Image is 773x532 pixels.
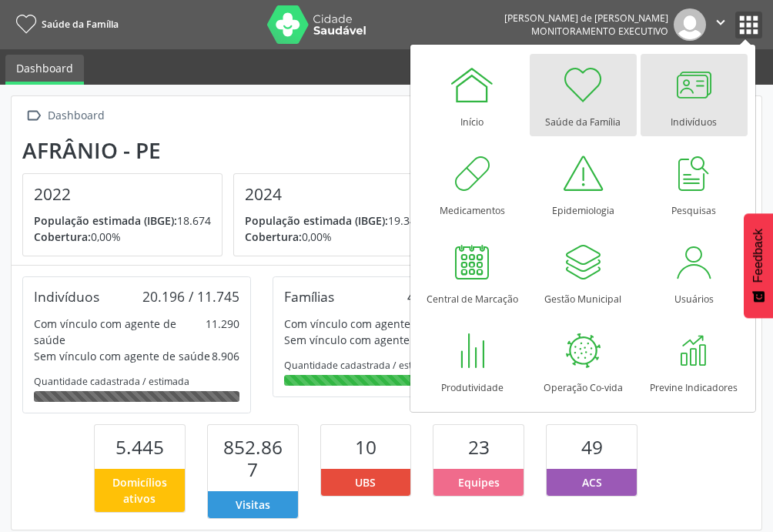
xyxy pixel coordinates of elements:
img: img [674,8,706,41]
a:  Dashboard [22,105,107,127]
button: apps [735,12,762,38]
div: Sem vínculo com agente de saúde [284,332,460,348]
a: Epidemiologia [530,142,637,225]
span: Feedback [751,229,765,283]
div: Indivíduos [34,288,99,305]
div: Quantidade cadastrada / estimada [34,375,239,388]
span: 49 [581,434,603,460]
button: Feedback - Mostrar pesquisa [744,213,773,318]
div: Famílias [284,288,334,305]
p: 19.349 [245,212,422,229]
button:  [706,8,735,41]
span: Monitoramento Executivo [531,25,668,38]
h4: 2022 [34,185,211,204]
a: Pesquisas [641,142,748,225]
a: Gestão Municipal [530,231,637,313]
a: Produtividade [419,320,526,402]
a: Operação Co-vida [530,320,637,402]
div: Dashboard [45,105,107,127]
span: 5.445 [115,434,164,460]
div: Sem vínculo com agente de saúde [34,348,210,364]
span: 10 [355,434,376,460]
a: Medicamentos [419,142,526,225]
div: Com vínculo com agente de saúde [284,316,461,332]
div: Afrânio - PE [22,138,444,163]
a: Saúde da Família [530,54,637,136]
div: 4.913 / 3.859 [407,288,489,305]
a: Central de Marcação [419,231,526,313]
span: UBS [355,474,376,490]
a: Saúde da Família [11,12,119,37]
span: Cobertura: [245,229,302,244]
a: Indivíduos [641,54,748,136]
p: 18.674 [34,212,211,229]
span: ACS [582,474,602,490]
a: Início [419,54,526,136]
span: 23 [468,434,490,460]
span: Equipes [458,474,500,490]
span: Cobertura: [34,229,91,244]
span: 852.867 [223,434,283,482]
div: Quantidade cadastrada / estimada [284,359,490,372]
p: 0,00% [245,229,422,245]
div: 11.290 [206,316,239,348]
span: Saúde da Família [42,18,119,31]
span: Domicílios ativos [100,474,179,507]
div: 8.906 [212,348,239,364]
span: Visitas [236,497,270,513]
i:  [712,14,729,31]
p: 0,00% [34,229,211,245]
div: Com vínculo com agente de saúde [34,316,206,348]
span: População estimada (IBGE): [34,213,177,228]
div: [PERSON_NAME] de [PERSON_NAME] [504,12,668,25]
i:  [22,105,45,127]
div: 20.196 / 11.745 [142,288,239,305]
h4: 2024 [245,185,422,204]
span: População estimada (IBGE): [245,213,388,228]
a: Usuários [641,231,748,313]
a: Dashboard [5,55,84,85]
a: Previne Indicadores [641,320,748,402]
